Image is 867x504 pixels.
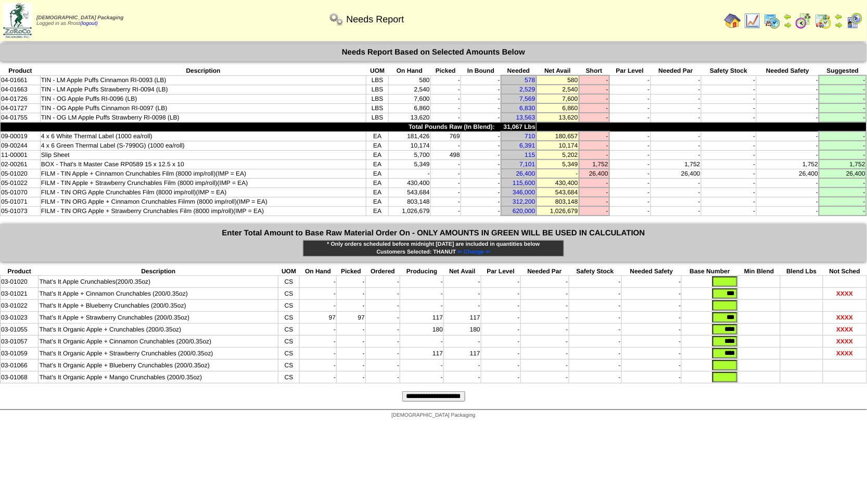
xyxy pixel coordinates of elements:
td: - [430,206,461,216]
td: - [651,188,701,197]
td: EA [366,160,389,169]
th: Needed Safety [621,267,682,276]
td: - [701,103,756,113]
td: - [701,94,756,103]
img: arrowleft.gif [835,12,843,21]
td: - [609,113,651,122]
td: 430,400 [537,178,579,188]
td: - [461,178,501,188]
td: 5,202 [537,150,579,160]
td: - [701,131,756,141]
td: 09-00019 [1,131,41,141]
td: - [701,206,756,216]
td: - [461,94,501,103]
td: - [430,94,461,103]
td: - [701,160,756,169]
td: FILM - TIN ORG Apple + Cinnamon Crunchables Filmm (8000 imp/roll)(IMP = EA) [40,197,366,206]
td: 04-01661 [1,75,41,85]
a: 710 [525,132,535,140]
td: - [461,160,501,169]
th: Short [579,67,609,75]
th: In Bound [461,67,501,75]
td: 181,426 [389,131,431,141]
td: 1,752 [819,160,866,169]
td: - [481,276,520,288]
td: 03-01022 [1,300,39,312]
td: - [461,206,501,216]
td: - [430,141,461,150]
td: FILM - TIN Apple + Cinnamon Crunchables Film (8000 imp/roll)(IMP = EA) [40,169,366,178]
td: - [756,150,819,160]
td: - [621,300,682,312]
img: arrowright.gif [784,21,792,29]
td: - [701,178,756,188]
td: - [651,113,701,122]
td: 580 [537,75,579,85]
td: - [569,300,621,312]
td: - [701,188,756,197]
td: LBS [366,75,389,85]
td: - [651,150,701,160]
td: - [609,160,651,169]
td: 05-01071 [1,197,41,206]
td: 4 x 6 White Thermal Label (1000 ea/roll) [40,131,366,141]
td: - [444,276,481,288]
td: 580 [389,75,431,85]
td: - [756,197,819,206]
td: 2,540 [389,85,431,94]
td: - [756,131,819,141]
td: Slip Sheet [40,150,366,160]
img: workflow.png [328,11,345,28]
a: 312,200 [513,198,535,205]
td: - [569,312,621,324]
td: - [365,312,400,324]
td: - [701,85,756,94]
a: 578 [525,76,535,84]
td: - [701,113,756,122]
td: - [569,276,621,288]
th: On Hand [300,267,337,276]
th: Picked [430,67,461,75]
td: - [300,288,337,300]
td: - [579,188,609,197]
td: - [365,276,400,288]
a: 26,400 [516,170,535,177]
td: EA [366,197,389,206]
td: 26,400 [819,169,866,178]
td: 05-01070 [1,188,41,197]
td: - [609,131,651,141]
td: 05-01020 [1,169,41,178]
td: - [430,197,461,206]
th: Description [40,67,366,75]
td: 498 [430,150,461,160]
td: - [756,206,819,216]
a: 7,101 [520,161,535,168]
th: Product [1,267,39,276]
td: - [579,85,609,94]
td: - [430,103,461,113]
img: zoroco-logo-small.webp [3,3,32,38]
td: LBS [366,94,389,103]
td: - [609,103,651,113]
td: 117 [444,312,481,324]
td: - [756,75,819,85]
th: Suggested [819,67,866,75]
td: 13,620 [389,113,431,122]
td: - [609,141,651,150]
th: Producing [400,267,444,276]
td: - [819,94,866,103]
td: - [609,178,651,188]
td: - [579,103,609,113]
th: Min Blend [738,267,780,276]
th: Needed Par [520,267,569,276]
td: - [461,103,501,113]
td: - [461,141,501,150]
th: Safety Stock [569,267,621,276]
a: 346,000 [513,189,535,196]
td: - [365,300,400,312]
td: - [819,178,866,188]
td: - [819,188,866,197]
img: calendarcustomer.gif [846,12,863,29]
td: - [651,103,701,113]
td: 97 [337,312,366,324]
